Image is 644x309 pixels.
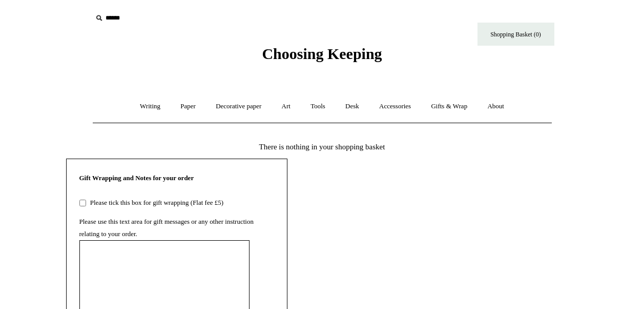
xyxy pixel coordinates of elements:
label: Please use this text area for gift messages or any other instruction relating to your order. [79,218,254,238]
strong: Gift Wrapping and Notes for your order [79,174,194,182]
a: Desk [336,93,368,120]
p: There is nothing in your shopping basket [66,141,578,153]
a: About [478,93,513,120]
a: Accessories [370,93,420,120]
a: Tools [301,93,335,120]
a: Choosing Keeping [262,53,382,61]
span: Choosing Keeping [262,45,382,62]
a: Shopping Basket (0) [477,23,554,46]
a: Paper [171,93,205,120]
a: Art [273,93,300,120]
label: Please tick this box for gift wrapping (Flat fee £5) [88,199,223,206]
a: Writing [131,93,170,120]
a: Decorative paper [206,93,271,120]
a: Gifts & Wrap [422,93,476,120]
